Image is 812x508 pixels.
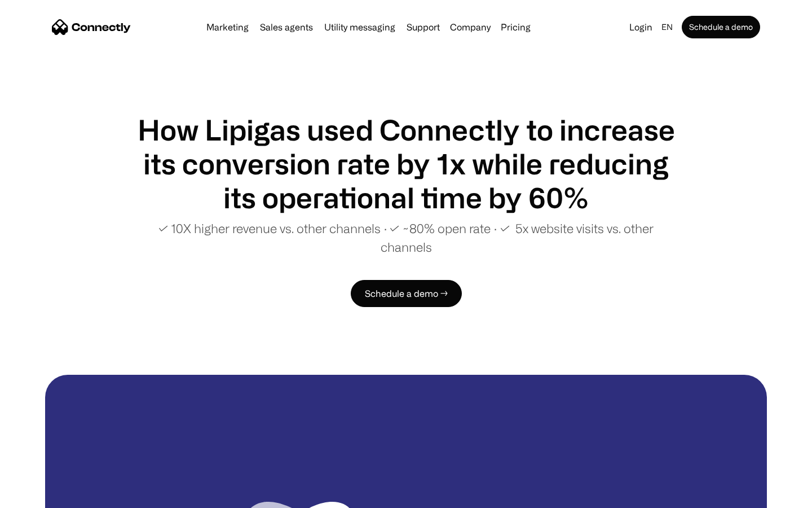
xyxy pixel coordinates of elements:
aside: Language selected: English [11,487,68,504]
a: Login [625,19,657,35]
a: Utility messaging [320,23,400,32]
a: home [52,19,131,36]
a: Pricing [496,23,535,32]
a: Support [402,23,444,32]
div: Company [450,19,491,35]
ul: Language list [23,488,68,504]
a: Marketing [202,23,253,32]
div: en [657,19,679,35]
a: Schedule a demo → [351,280,462,307]
a: Schedule a demo [682,16,760,38]
div: Company [447,19,494,35]
a: Sales agents [255,23,317,32]
p: ✓ 10X higher revenue vs. other channels ∙ ✓ ~80% open rate ∙ ✓ 5x website visits vs. other channels [135,219,677,256]
div: en [661,19,673,35]
h1: How Lipigas used Connectly to increase its conversion rate by 1x while reducing its operational t... [135,113,677,214]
